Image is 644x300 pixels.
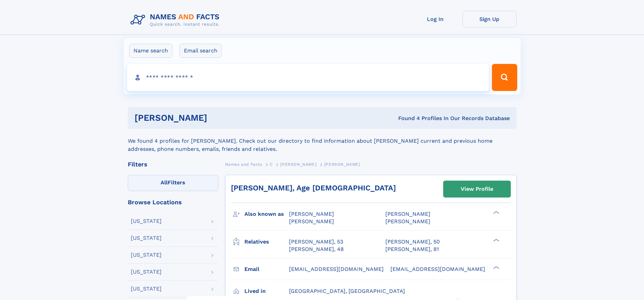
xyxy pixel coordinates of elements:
[244,285,289,297] h3: Lived in
[127,64,489,91] input: search input
[385,211,430,217] span: [PERSON_NAME]
[128,161,218,167] div: Filters
[131,235,162,241] div: [US_STATE]
[280,160,316,168] a: [PERSON_NAME]
[385,218,430,225] span: [PERSON_NAME]
[324,162,360,167] span: [PERSON_NAME]
[461,181,493,197] div: View Profile
[408,11,462,27] a: Log In
[128,129,517,153] div: We found 4 profiles for [PERSON_NAME]. Check out our directory to find information about [PERSON_...
[289,211,334,217] span: [PERSON_NAME]
[244,208,289,220] h3: Also known as
[280,162,316,167] span: [PERSON_NAME]
[244,263,289,275] h3: Email
[289,288,405,294] span: [GEOGRAPHIC_DATA], [GEOGRAPHIC_DATA]
[289,266,384,272] span: [EMAIL_ADDRESS][DOMAIN_NAME]
[244,236,289,248] h3: Relatives
[131,252,162,258] div: [US_STATE]
[161,179,168,186] span: All
[270,162,273,167] span: C
[180,44,222,58] label: Email search
[390,266,485,272] span: [EMAIL_ADDRESS][DOMAIN_NAME]
[131,218,162,224] div: [US_STATE]
[385,246,439,253] a: [PERSON_NAME], 81
[270,160,273,168] a: C
[231,184,396,192] a: [PERSON_NAME], Age [DEMOGRAPHIC_DATA]
[289,246,344,253] a: [PERSON_NAME], 48
[385,238,440,246] a: [PERSON_NAME], 50
[129,44,172,58] label: Name search
[492,210,500,215] div: ❯
[131,286,162,292] div: [US_STATE]
[444,181,510,197] a: View Profile
[131,269,162,275] div: [US_STATE]
[303,115,510,122] div: Found 4 Profiles In Our Records Database
[135,114,303,122] h1: [PERSON_NAME]
[462,11,517,27] a: Sign Up
[492,265,500,270] div: ❯
[289,238,343,246] a: [PERSON_NAME], 53
[492,64,517,91] button: Search Button
[128,175,218,191] label: Filters
[225,160,262,168] a: Names and Facts
[128,11,225,29] img: Logo Names and Facts
[289,218,334,225] span: [PERSON_NAME]
[128,199,218,205] div: Browse Locations
[492,238,500,242] div: ❯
